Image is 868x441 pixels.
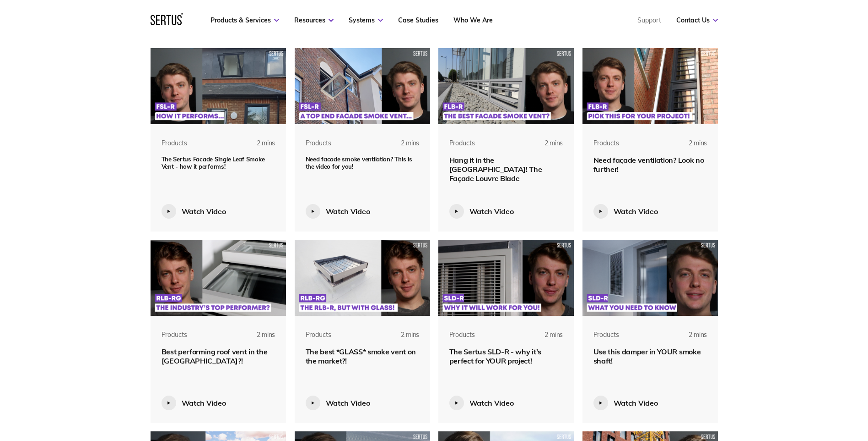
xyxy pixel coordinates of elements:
[669,331,707,347] div: 2 mins
[525,139,563,155] div: 2 mins
[294,16,334,24] a: Resources
[306,155,412,170] span: Need facade smoke ventilation? This is the video for you!
[469,207,514,216] div: Watch Video
[306,139,331,148] div: Products
[306,347,416,365] span: The best *GLASS* smoke vent on the market?!
[525,331,563,347] div: 2 mins
[593,331,619,340] div: Products
[237,331,275,347] div: 2 mins
[449,155,542,183] span: Hang it in the [GEOGRAPHIC_DATA]! The Façade Louvre Blade
[637,16,661,24] a: Support
[162,155,265,170] span: The Sertus Facade Single Leaf Smoke Vent - how it performs!
[614,398,658,408] div: Watch Video
[381,331,419,347] div: 2 mins
[162,139,187,148] div: Products
[326,398,370,408] div: Watch Video
[349,16,383,24] a: Systems
[237,139,275,155] div: 2 mins
[593,155,704,174] span: Need façade ventilation? Look no further!
[162,331,187,340] div: Products
[306,331,331,340] div: Products
[593,347,701,365] span: Use this damper in YOUR smoke shaft!
[676,16,718,24] a: Contact Us
[210,16,279,24] a: Products & Services
[449,331,475,340] div: Products
[614,207,658,216] div: Watch Video
[453,16,493,24] a: Who We Are
[449,347,541,365] span: The Sertus SLD-R - why it's perfect for YOUR project!
[381,139,419,155] div: 2 mins
[182,398,226,408] div: Watch Video
[398,16,438,24] a: Case Studies
[449,139,475,148] div: Products
[326,207,370,216] div: Watch Video
[703,335,868,441] iframe: Chat Widget
[469,398,514,408] div: Watch Video
[162,347,268,365] span: Best performing roof vent in the [GEOGRAPHIC_DATA]?!
[182,207,226,216] div: Watch Video
[593,139,619,148] div: Products
[669,139,707,155] div: 2 mins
